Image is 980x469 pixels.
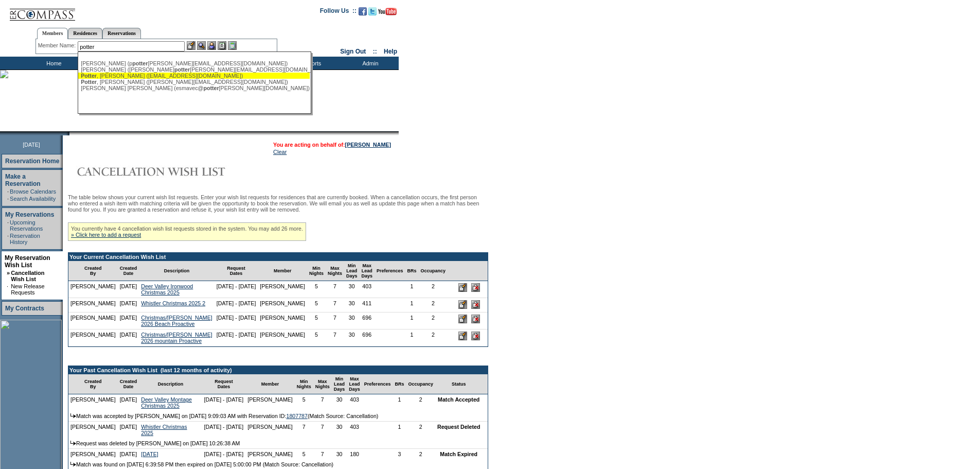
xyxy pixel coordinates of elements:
a: Whistler Christmas 2025 2 [141,300,205,306]
td: [DATE] [118,312,139,329]
b: » [7,270,10,276]
td: Match was accepted by [PERSON_NAME] on [DATE] 9:09:03 AM with Reservation ID: (Match Source: Canc... [68,411,488,422]
td: Occupancy [419,261,448,281]
img: Follow us on Twitter [368,7,377,15]
a: Reservation Home [5,158,59,165]
a: 1807787 [286,413,308,419]
div: You currently have 4 cancellation wish list requests stored in the system. You may add 26 more. [68,222,306,241]
img: arrow.gif [70,413,76,418]
td: 1 [405,298,419,312]
td: Preferences [362,374,393,394]
input: Edit this Request [458,315,467,323]
a: [DATE] [141,451,158,457]
a: Upcoming Reservations [10,219,43,232]
td: 2 [406,422,435,438]
input: Delete this Request [471,332,480,340]
td: 1 [393,422,406,438]
td: [PERSON_NAME] [68,422,118,438]
td: Max Nights [313,374,332,394]
a: Cancellation Wish List [11,270,44,282]
td: [PERSON_NAME] [68,329,118,346]
img: arrow.gif [70,462,76,466]
td: 30 [344,281,360,298]
nobr: [DATE] - [DATE] [204,451,244,457]
td: Created Date [118,374,139,394]
img: Subscribe to our YouTube Channel [378,8,397,15]
td: [PERSON_NAME] [68,394,118,411]
td: [PERSON_NAME] [245,394,295,411]
td: 30 [344,298,360,312]
td: 2 [419,298,448,312]
nobr: Request Deleted [437,424,480,430]
td: 1 [405,329,419,346]
td: 7 [326,298,344,312]
td: 5 [307,281,326,298]
a: Deer Valley Montage Christmas 2025 [141,396,192,409]
td: [DATE] [118,298,139,312]
a: My Contracts [5,305,44,312]
div: Member Name: [38,41,78,50]
img: b_edit.gif [187,41,195,50]
td: Member [258,261,307,281]
div: , [PERSON_NAME] ([EMAIL_ADDRESS][DOMAIN_NAME]) [81,73,307,79]
nobr: [DATE] - [DATE] [217,332,256,338]
td: Min Lead Days [332,374,347,394]
img: Impersonate [207,41,216,50]
td: Request Dates [215,261,258,281]
td: [PERSON_NAME] [68,298,118,312]
a: Follow us on Twitter [368,10,377,16]
td: 7 [295,422,313,438]
td: [DATE] [118,449,139,459]
a: Clear [273,149,287,155]
td: · [7,196,9,202]
input: Delete this Request [471,315,480,323]
td: 30 [344,312,360,329]
a: Become our fan on Facebook [359,10,367,16]
img: blank.gif [69,131,70,135]
a: Christmas/[PERSON_NAME] 2026 mountain Proactive [141,332,212,344]
td: 3 [393,449,406,459]
div: [PERSON_NAME] [PERSON_NAME] (esmavec@ [PERSON_NAME][DOMAIN_NAME]) [81,85,307,91]
td: 7 [313,422,332,438]
td: 2 [406,449,435,459]
img: View [197,41,206,50]
td: Home [23,57,82,70]
td: Your Past Cancellation Wish List (last 12 months of activity) [68,366,488,374]
td: 403 [347,394,362,411]
input: Delete this Request [471,300,480,309]
td: Admin [340,57,399,70]
a: Reservations [102,28,141,39]
td: 411 [360,298,375,312]
td: Min Nights [295,374,313,394]
td: · [7,219,9,232]
td: 5 [295,394,313,411]
a: Subscribe to our YouTube Channel [378,10,397,16]
td: 30 [344,329,360,346]
img: Become our fan on Facebook [359,7,367,15]
td: 5 [295,449,313,459]
span: potter [174,66,190,73]
td: Follow Us :: [320,6,357,19]
nobr: Match Accepted [438,396,479,403]
nobr: [DATE] - [DATE] [204,396,244,403]
td: Member [245,374,295,394]
td: 7 [326,312,344,329]
td: Min Nights [307,261,326,281]
input: Edit this Request [458,283,467,292]
td: Your Current Cancellation Wish List [68,253,488,261]
span: potter [132,60,148,66]
td: 696 [360,329,375,346]
a: Whistler Christmas 2025 [141,424,187,436]
input: Delete this Request [471,283,480,292]
td: Created Date [118,261,139,281]
td: Created By [68,374,118,394]
td: Max Nights [326,261,344,281]
td: 30 [332,394,347,411]
nobr: Match Expired [440,451,477,457]
div: [PERSON_NAME] (p [PERSON_NAME][EMAIL_ADDRESS][DOMAIN_NAME]) [81,60,307,66]
a: Deer Valley Ironwood Christmas 2025 [141,283,193,296]
td: 2 [419,281,448,298]
a: New Release Requests [11,283,44,296]
span: Potter [81,79,97,85]
td: [PERSON_NAME] [68,449,118,459]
